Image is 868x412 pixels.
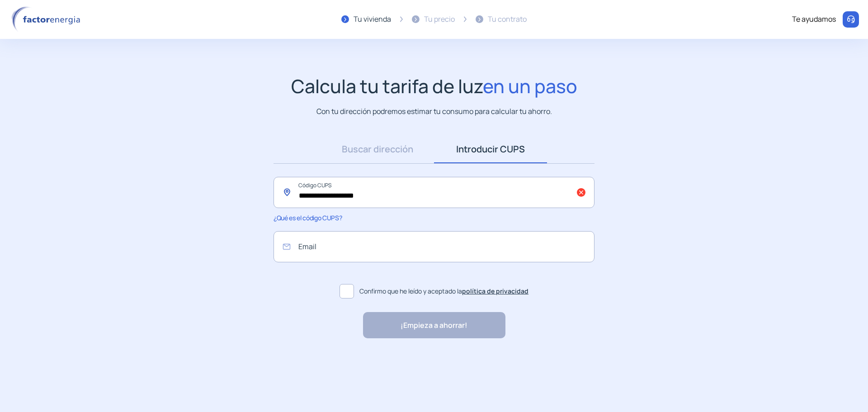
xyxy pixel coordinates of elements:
h1: Calcula tu tarifa de luz [291,75,577,97]
div: Tu contrato [488,14,527,25]
p: Con tu dirección podremos estimar tu consumo para calcular tu ahorro. [316,106,552,117]
div: Tu precio [424,14,455,25]
div: Tu vivienda [354,14,391,25]
a: política de privacidad [462,287,528,295]
a: Introducir CUPS [434,135,547,163]
img: logo factor [9,6,86,33]
a: Buscar dirección [321,135,434,163]
span: en un paso [483,73,577,99]
img: llamar [846,15,855,24]
div: Te ayudamos [792,14,836,25]
span: Confirmo que he leído y aceptado la [359,286,528,296]
span: ¿Qué es el código CUPS? [274,213,342,222]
